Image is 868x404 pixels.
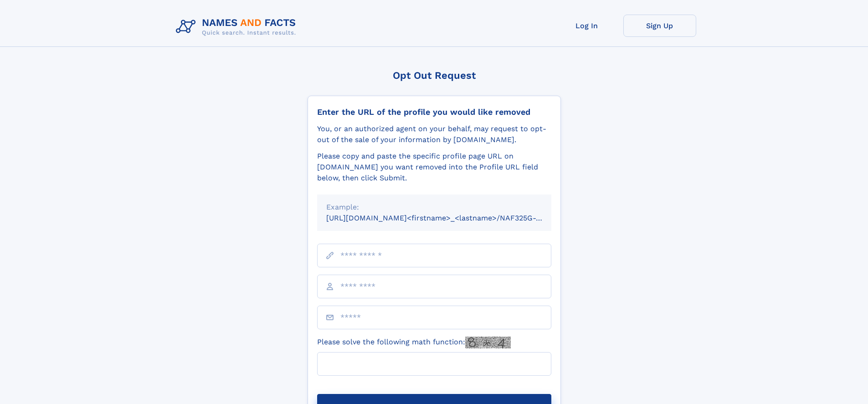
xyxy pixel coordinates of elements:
[326,202,542,213] div: Example:
[550,15,623,37] a: Log In
[308,70,561,81] div: Opt Out Request
[317,151,551,184] div: Please copy and paste the specific profile page URL on [DOMAIN_NAME] you want removed into the Pr...
[326,214,569,222] small: [URL][DOMAIN_NAME]<firstname>_<lastname>/NAF325G-xxxxxxxx
[317,107,551,117] div: Enter the URL of the profile you would like removed
[317,337,511,348] label: Please solve the following math function:
[317,123,551,145] div: You, or an authorized agent on your behalf, may request to opt-out of the sale of your informatio...
[623,15,696,37] a: Sign Up
[172,15,303,39] img: Logo Names and Facts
